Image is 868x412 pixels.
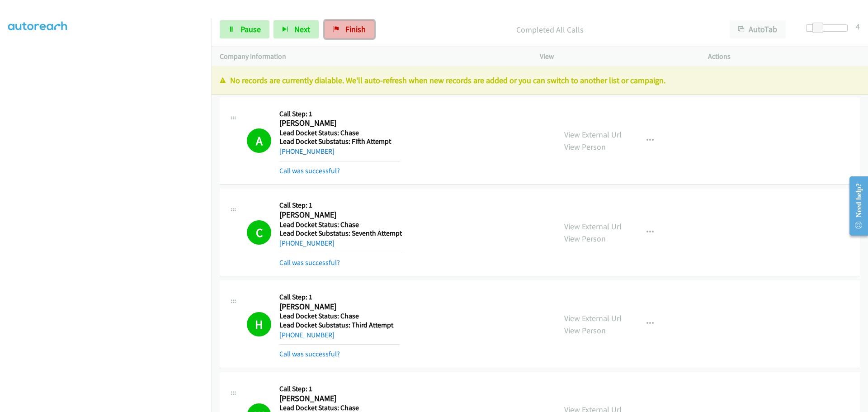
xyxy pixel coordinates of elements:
[279,384,402,393] h5: Call Step: 1
[279,293,400,302] h5: Call Step: 1
[345,24,366,34] span: Finish
[279,302,400,312] h2: [PERSON_NAME]
[220,74,860,86] p: No records are currently dialable. We'll auto-refresh when new records are added or you can switc...
[279,258,340,267] a: Call was successful?
[842,170,868,242] iframe: Resource Center
[247,312,271,336] h1: H
[564,221,622,232] a: View External Url
[564,142,606,152] a: View Person
[564,313,622,323] a: View External Url
[279,393,400,404] h2: [PERSON_NAME]
[279,109,400,118] h5: Call Step: 1
[279,137,400,146] h5: Lead Docket Substatus: Fifth Attempt
[220,20,269,38] a: Pause
[279,118,400,128] h2: [PERSON_NAME]
[564,325,606,336] a: View Person
[730,20,786,38] button: AutoTab
[279,210,400,220] h2: [PERSON_NAME]
[279,201,402,210] h5: Call Step: 1
[708,51,860,62] p: Actions
[856,20,860,33] div: 4
[247,220,271,245] h1: C
[279,229,402,238] h5: Lead Docket Substatus: Seventh Attempt
[279,147,335,156] a: [PHONE_NUMBER]
[564,129,622,140] a: View External Url
[294,24,310,34] span: Next
[279,321,400,330] h5: Lead Docket Substatus: Third Attempt
[387,24,713,36] p: Completed All Calls
[279,128,400,137] h5: Lead Docket Status: Chase
[241,24,261,34] span: Pause
[540,51,692,62] p: View
[220,51,524,62] p: Company Information
[279,239,335,247] a: [PHONE_NUMBER]
[279,350,340,358] a: Call was successful?
[279,331,335,339] a: [PHONE_NUMBER]
[279,220,402,229] h5: Lead Docket Status: Chase
[274,20,319,38] button: Next
[325,20,374,38] a: Finish
[247,128,271,153] h1: A
[279,166,340,175] a: Call was successful?
[279,312,400,321] h5: Lead Docket Status: Chase
[564,233,606,244] a: View Person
